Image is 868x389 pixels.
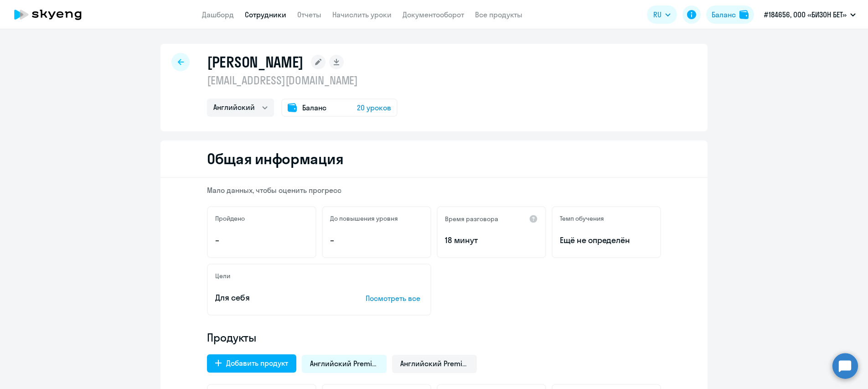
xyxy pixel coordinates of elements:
[310,358,378,368] span: Английский Premium
[207,354,296,373] button: Добавить продукт
[245,10,286,19] a: Сотрудники
[445,215,498,223] h5: Время разговора
[226,358,288,368] div: Добавить продукт
[560,234,653,246] span: Ещё не определён
[215,292,337,304] p: Для себя
[207,330,661,345] h4: Продукты
[764,9,847,20] p: #184656, ООО «БИЗОН БЕТ»
[759,4,860,26] button: #184656, ООО «БИЗОН БЕТ»
[403,10,464,19] a: Документооборот
[332,10,392,19] a: Начислить уроки
[207,73,398,88] p: [EMAIL_ADDRESS][DOMAIN_NAME]
[215,234,308,246] p: –
[202,10,234,19] a: Дашборд
[706,5,754,24] button: Балансbalance
[330,234,423,246] p: –
[739,10,749,19] img: balance
[302,102,326,113] span: Баланс
[366,293,423,304] p: Посмотреть все
[560,214,604,223] h5: Темп обучения
[297,10,321,19] a: Отчеты
[647,5,677,24] button: RU
[712,9,736,20] div: Баланс
[207,53,304,71] h1: [PERSON_NAME]
[445,234,538,246] p: 18 минут
[330,214,398,223] h5: До повышения уровня
[207,150,343,168] h2: Общая информация
[215,272,230,280] h5: Цели
[653,9,661,20] span: RU
[207,185,661,195] p: Мало данных, чтобы оценить прогресс
[357,102,391,113] span: 20 уроков
[400,358,469,368] span: Английский Premium
[215,214,245,223] h5: Пройдено
[475,10,522,19] a: Все продукты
